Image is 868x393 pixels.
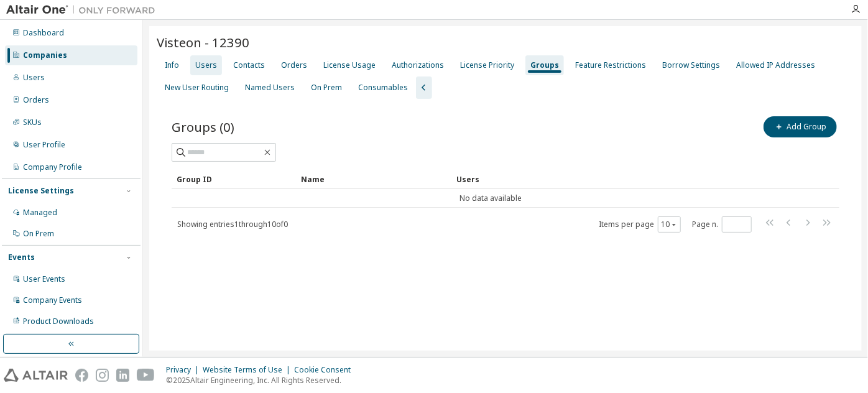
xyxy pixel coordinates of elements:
span: Showing entries 1 through 10 of 0 [177,219,288,229]
img: altair_logo.svg [4,369,68,382]
div: Info [165,60,179,70]
div: Users [195,60,217,70]
img: instagram.svg [96,369,109,382]
div: Allowed IP Addresses [736,60,815,70]
div: Borrow Settings [662,60,720,70]
div: Company Profile [23,162,82,172]
img: linkedin.svg [116,369,129,382]
div: Company Events [23,295,82,305]
div: Named Users [245,83,295,93]
button: 10 [661,220,678,229]
div: License Settings [8,186,74,196]
span: Groups (0) [172,118,234,136]
div: Companies [23,50,67,60]
button: Add Group [764,116,837,137]
div: Name [301,169,446,189]
div: Orders [281,60,307,70]
div: SKUs [23,118,42,127]
img: facebook.svg [75,369,88,382]
img: youtube.svg [137,369,155,382]
div: User Events [23,274,65,284]
span: Visteon - 12390 [157,34,249,51]
span: Items per page [599,216,681,233]
img: Altair One [6,4,162,16]
div: Dashboard [23,28,64,38]
div: Events [8,252,35,262]
div: License Usage [323,60,376,70]
div: Orders [23,95,49,105]
div: Feature Restrictions [575,60,646,70]
div: Groups [530,60,559,70]
div: Privacy [166,365,203,375]
div: Product Downloads [23,317,94,326]
div: Consumables [358,83,408,93]
div: Managed [23,208,57,218]
div: On Prem [311,83,342,93]
div: New User Routing [165,83,229,93]
p: © 2025 Altair Engineering, Inc. All Rights Reserved. [166,375,358,386]
div: On Prem [23,229,54,239]
div: Authorizations [392,60,444,70]
div: Website Terms of Use [203,365,294,375]
span: Page n. [692,216,752,233]
div: User Profile [23,140,65,150]
div: Contacts [233,60,265,70]
td: No data available [172,189,810,208]
div: Cookie Consent [294,365,358,375]
div: Group ID [177,169,291,189]
div: Users [23,73,45,83]
div: License Priority [460,60,514,70]
div: Users [456,169,805,189]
